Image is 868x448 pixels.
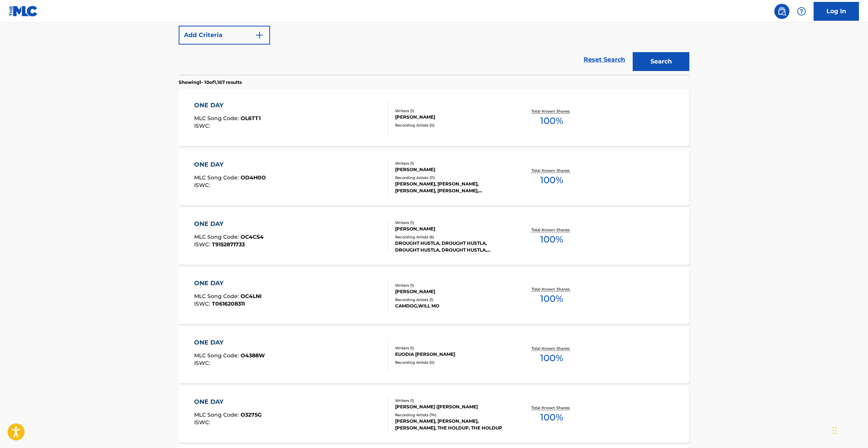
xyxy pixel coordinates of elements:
[194,419,212,426] span: ISWC :
[194,101,261,110] div: ONE DAY
[395,114,509,120] div: [PERSON_NAME]
[540,233,563,246] span: 100 %
[395,240,509,253] div: DROUGHT HUSTLA, DROUGHT HUSTLA, DROUGHT HUSTLA, DROUGHT HUSTLA, DROUGHT HUSTLA
[540,411,563,424] span: 100 %
[212,300,245,307] span: T0616208311
[395,220,509,226] div: Writers ( 1 )
[395,398,509,403] div: Writers ( 1 )
[580,51,629,68] a: Reset Search
[832,419,837,442] div: Drag
[395,412,509,418] div: Recording Artists ( 74 )
[212,241,245,248] span: T9152871733
[540,114,563,128] span: 100 %
[179,26,270,45] button: Add Criteria
[395,360,509,365] div: Recording Artists ( 0 )
[255,31,264,40] img: 9d2ae6d4665cec9f34b9.svg
[395,181,509,194] div: [PERSON_NAME], [PERSON_NAME], [PERSON_NAME], [PERSON_NAME], [PERSON_NAME]
[531,227,572,233] p: Total Known Shares:
[194,397,262,406] div: ONE DAY
[395,166,509,173] div: [PERSON_NAME]
[395,418,509,431] div: [PERSON_NAME], [PERSON_NAME], [PERSON_NAME], THE HOLDUP, THE HOLDUP
[633,52,689,71] button: Search
[194,219,264,229] div: ONE DAY
[395,161,509,166] div: Writers ( 1 )
[241,115,261,122] span: OL6TT1
[540,292,563,306] span: 100 %
[531,286,572,292] p: Total Known Shares:
[194,338,265,347] div: ONE DAY
[395,234,509,240] div: Recording Artists ( 6 )
[395,351,509,358] div: EUODIA [PERSON_NAME]
[395,288,509,295] div: [PERSON_NAME]
[179,149,689,205] a: ONE DAYMLC Song Code:OD4H0OISWC:Writers (1)[PERSON_NAME]Recording Artists (11)[PERSON_NAME], [PER...
[194,122,212,129] span: ISWC :
[395,175,509,181] div: Recording Artists ( 11 )
[774,4,789,19] a: Public Search
[194,300,212,307] span: ISWC :
[777,7,786,16] img: search
[241,174,266,181] span: OD4H0O
[531,405,572,411] p: Total Known Shares:
[531,346,572,351] p: Total Known Shares:
[395,303,509,309] div: CAMDOG,WILL MO
[531,108,572,114] p: Total Known Shares:
[395,122,509,128] div: Recording Artists ( 0 )
[194,279,262,288] div: ONE DAY
[395,403,509,410] div: [PERSON_NAME] ([PERSON_NAME]
[540,173,563,187] span: 100 %
[814,2,859,21] a: Log In
[241,411,262,418] span: O3275G
[540,351,563,365] span: 100 %
[797,7,806,16] img: help
[179,327,689,383] a: ONE DAYMLC Song Code:O4388WISWC:Writers (1)EUODIA [PERSON_NAME]Recording Artists (0)Total Known S...
[179,208,689,265] a: ONE DAYMLC Song Code:OC4CS4ISWC:T9152871733Writers (1)[PERSON_NAME]Recording Artists (6)DROUGHT H...
[794,4,809,19] div: Help
[194,160,266,169] div: ONE DAY
[830,412,868,448] iframe: Chat Widget
[194,241,212,248] span: ISWC :
[395,226,509,232] div: [PERSON_NAME]
[179,267,689,324] a: ONE DAYMLC Song Code:OC4LNIISWC:T0616208311Writers (1)[PERSON_NAME]Recording Artists (1)CAMDOG,WI...
[395,345,509,351] div: Writers ( 1 )
[179,79,242,86] p: Showing 1 - 10 of 1,167 results
[9,6,38,17] img: MLC Logo
[179,386,689,443] a: ONE DAYMLC Song Code:O3275GISWC:Writers (1)[PERSON_NAME] ([PERSON_NAME]Recording Artists (74)[PER...
[194,233,241,240] span: MLC Song Code :
[241,293,262,300] span: OC4LNI
[531,168,572,173] p: Total Known Shares:
[194,411,241,418] span: MLC Song Code :
[241,352,265,359] span: O4388W
[241,233,264,240] span: OC4CS4
[179,90,689,146] a: ONE DAYMLC Song Code:OL6TT1ISWC:Writers (1)[PERSON_NAME]Recording Artists (0)Total Known Shares:100%
[395,283,509,288] div: Writers ( 1 )
[194,360,212,366] span: ISWC :
[395,297,509,303] div: Recording Artists ( 1 )
[194,352,241,359] span: MLC Song Code :
[194,182,212,188] span: ISWC :
[194,115,241,122] span: MLC Song Code :
[194,174,241,181] span: MLC Song Code :
[194,293,241,300] span: MLC Song Code :
[395,108,509,114] div: Writers ( 1 )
